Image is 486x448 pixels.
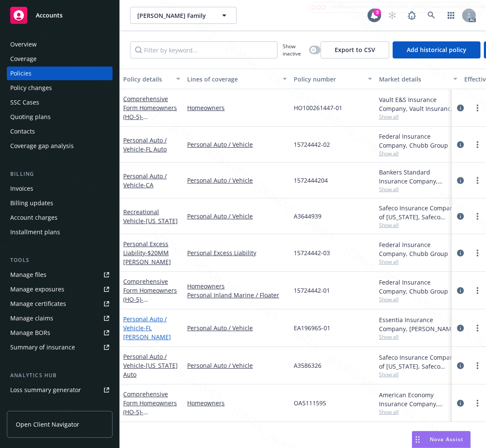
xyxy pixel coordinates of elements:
div: Vault E&S Insurance Company, Vault Insurance Group [379,95,457,113]
div: Coverage gap analysis [10,139,74,153]
button: [PERSON_NAME] Family [130,7,237,24]
a: more [472,211,483,221]
button: Policy number [290,69,376,89]
input: Filter by keyword... [130,41,278,58]
a: Personal Auto / Vehicle [187,140,287,149]
a: Personal Excess Liability [123,240,171,266]
span: 1572444204 [294,176,328,185]
a: more [472,140,483,150]
a: more [472,323,483,333]
span: A3586326 [294,361,321,370]
a: Coverage [7,52,113,66]
div: Lines of coverage [187,75,278,84]
a: Manage files [7,268,113,282]
a: Comprehensive Form Homeowners (HO-5) [123,277,177,312]
a: Comprehensive Form Homeowners (HO-5) [123,95,177,130]
a: Comprehensive Form Homeowners (HO-5) [123,390,177,434]
a: Personal Excess Liability [187,248,287,257]
a: Personal Auto / Vehicle [123,352,178,378]
a: Homeowners [187,103,287,112]
div: Account charges [10,211,58,224]
span: Show all [379,371,457,378]
button: Export to CSV [321,41,389,58]
a: more [472,398,483,408]
button: Nova Assist [412,431,471,448]
span: - CA [144,181,153,189]
span: Show all [379,150,457,157]
span: Export to CSV [335,46,375,54]
div: Invoices [10,182,33,195]
a: Personal Auto / Vehicle [123,172,167,189]
span: OA5111595 [294,399,326,407]
div: Manage exposures [10,282,64,296]
span: Show inactive [283,43,306,57]
span: Show all [379,408,457,416]
a: Manage exposures [7,282,113,296]
a: Policy changes [7,81,113,95]
div: Policy details [123,75,171,84]
div: 3 [373,9,381,16]
a: circleInformation [455,285,466,296]
span: [PERSON_NAME] Family [137,11,211,20]
a: Homeowners [187,399,287,407]
span: - FL [PERSON_NAME] [123,324,171,341]
div: Tools [7,256,113,265]
span: Accounts [36,12,63,19]
a: more [472,103,483,113]
a: more [472,248,483,258]
a: Quoting plans [7,110,113,124]
a: Manage certificates [7,297,113,311]
a: more [472,285,483,296]
span: 15724442-02 [294,140,330,149]
span: - [US_STATE] [144,217,178,225]
a: Summary of insurance [7,340,113,354]
button: Market details [376,69,461,89]
a: Search [423,7,440,24]
a: circleInformation [455,211,466,221]
a: Recreational Vehicle [123,208,178,225]
div: Policies [10,67,32,80]
span: Show all [379,258,457,265]
div: Summary of insurance [10,340,75,354]
a: SSC Cases [7,96,113,109]
div: Billing updates [10,196,53,210]
div: Essentia Insurance Company, [PERSON_NAME] Insurance [379,315,457,333]
a: Start snowing [384,7,401,24]
a: Overview [7,38,113,51]
div: Billing [7,170,113,178]
div: Manage BORs [10,326,50,340]
a: circleInformation [455,103,466,113]
span: - [US_STATE] Auto [123,361,178,378]
a: Accounts [7,3,113,27]
div: Federal Insurance Company, Chubb Group [379,240,457,258]
span: Show all [379,113,457,120]
div: Safeco Insurance Company of [US_STATE], Safeco Insurance (Liberty Mutual) [379,204,457,221]
div: Market details [379,75,448,84]
span: EA196965-01 [294,323,330,332]
span: Show all [379,186,457,193]
div: Federal Insurance Company, Chubb Group [379,132,457,150]
div: Safeco Insurance Company of [US_STATE], Safeco Insurance (Liberty Mutual) [379,353,457,371]
a: Personal Auto / Vehicle [187,323,287,332]
div: Quoting plans [10,110,51,124]
a: circleInformation [455,323,466,333]
div: Overview [10,38,37,51]
a: circleInformation [455,361,466,371]
span: Open Client Navigator [16,420,79,429]
a: Loss summary generator [7,383,113,397]
div: Manage certificates [10,297,66,311]
a: Personal Auto / Vehicle [187,212,287,221]
a: more [472,175,483,186]
a: Invoices [7,182,113,195]
span: Show all [379,333,457,340]
a: Manage BORs [7,326,113,340]
button: Add historical policy [393,41,480,58]
div: Drag to move [412,431,423,448]
span: A3644939 [294,212,321,221]
div: Policy number [294,75,363,84]
span: Add historical policy [407,46,466,54]
span: 15724442-03 [294,248,330,257]
a: more [472,361,483,371]
span: Show all [379,296,457,303]
a: Coverage gap analysis [7,139,113,153]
